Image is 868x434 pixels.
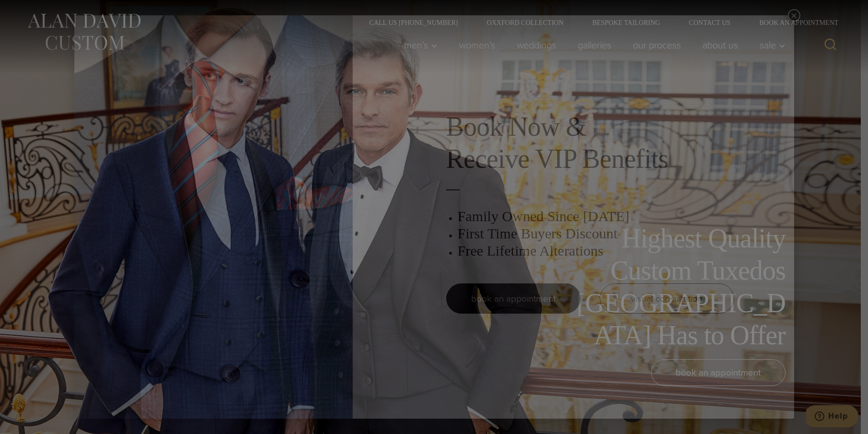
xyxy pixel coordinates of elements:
h3: Free Lifetime Alterations [458,242,734,259]
h2: Book Now & Receive VIP Benefits [446,111,734,175]
a: book an appointment [446,283,581,314]
span: Help [22,7,42,15]
button: Close [788,9,800,22]
h3: Family Owned Since [DATE] [458,208,734,225]
h3: First Time Buyers Discount [458,225,734,242]
a: visual consultation [600,283,734,314]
